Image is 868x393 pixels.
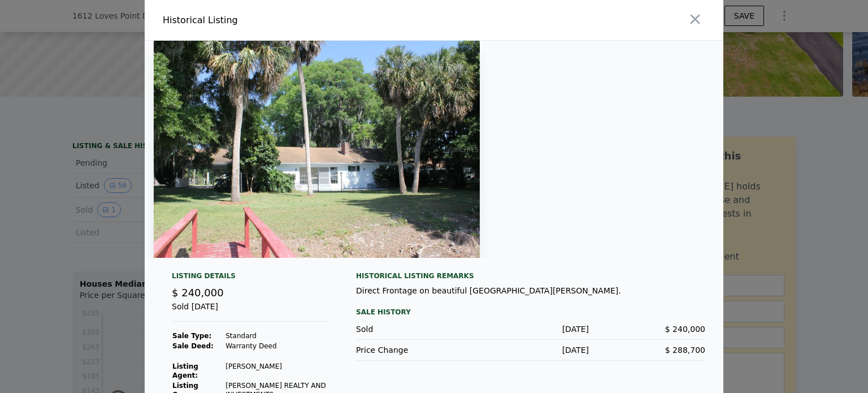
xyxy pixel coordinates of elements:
[163,14,429,27] div: Historical Listing
[172,332,211,340] strong: Sale Type:
[472,344,589,356] div: [DATE]
[356,271,705,280] div: Historical Listing remarks
[356,323,472,335] div: Sold
[665,346,705,355] span: $ 288,700
[172,271,329,285] div: Listing Details
[154,41,480,258] img: Property Img
[472,323,589,335] div: [DATE]
[225,341,329,351] td: Warranty Deed
[225,331,329,341] td: Standard
[225,361,329,381] td: [PERSON_NAME]
[172,362,198,379] strong: Listing Agent:
[665,325,705,334] span: $ 240,000
[172,301,329,322] div: Sold [DATE]
[172,287,224,299] span: $ 240,000
[356,285,705,296] div: Direct Frontage on beautiful [GEOGRAPHIC_DATA][PERSON_NAME].
[356,305,705,319] div: Sale History
[172,342,214,350] strong: Sale Deed:
[356,344,472,356] div: Price Change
